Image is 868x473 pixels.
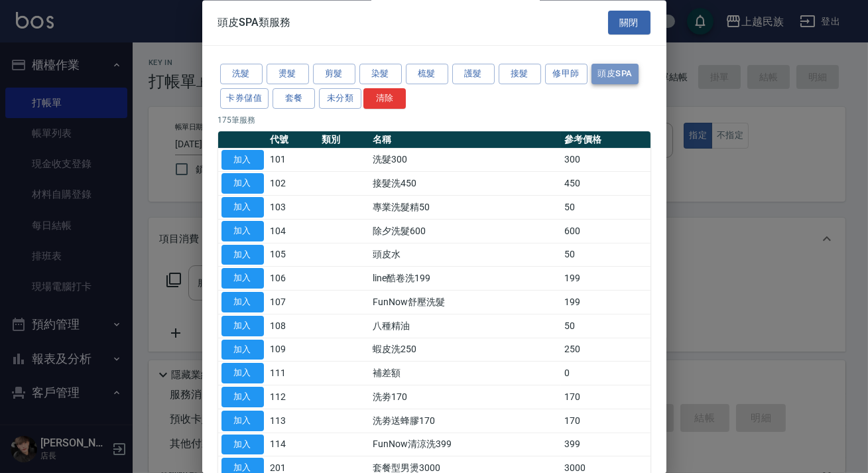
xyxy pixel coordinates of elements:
td: 450 [561,172,650,196]
td: 50 [561,243,650,267]
button: 加入 [221,340,264,360]
td: 專業洗髮精50 [369,196,561,220]
button: 加入 [221,293,264,313]
button: 加入 [221,364,264,384]
button: 清除 [363,88,406,109]
td: 洗髮300 [369,149,561,172]
td: 除夕洗髮600 [369,220,561,243]
td: 250 [561,338,650,362]
td: FunNow清涼洗399 [369,433,561,457]
td: 洗劵170 [369,385,561,409]
td: 洗劵送蜂膠170 [369,409,561,433]
td: 109 [267,338,318,362]
td: 113 [267,409,318,433]
button: 頭皮SPA [591,64,639,85]
button: 加入 [221,269,264,289]
button: 燙髮 [267,64,309,85]
button: 剪髮 [313,64,355,85]
button: 加入 [221,221,264,241]
td: 111 [267,362,318,385]
button: 加入 [221,387,264,408]
td: 199 [561,267,650,291]
td: 108 [267,314,318,338]
button: 卡券儲值 [220,88,269,109]
button: 護髮 [452,64,495,85]
td: 102 [267,172,318,196]
td: 399 [561,433,650,457]
th: 類別 [318,131,369,149]
button: 套餐 [273,88,315,109]
td: 103 [267,196,318,220]
td: line酷卷洗199 [369,267,561,291]
p: 175 筆服務 [218,114,651,126]
td: 補差額 [369,362,561,385]
td: 50 [561,196,650,220]
td: 頭皮水 [369,243,561,267]
button: 加入 [221,245,264,265]
th: 參考價格 [561,131,650,149]
td: 104 [267,220,318,243]
button: 未分類 [319,88,361,109]
td: 蝦皮洗250 [369,338,561,362]
td: 600 [561,220,650,243]
td: FunNow舒壓洗髮 [369,291,561,314]
button: 加入 [221,411,264,431]
button: 梳髮 [406,64,448,85]
td: 106 [267,267,318,291]
button: 加入 [221,174,264,194]
td: 170 [561,409,650,433]
button: 染髮 [359,64,402,85]
span: 頭皮SPA類服務 [218,16,291,29]
td: 199 [561,291,650,314]
button: 加入 [221,435,264,455]
td: 101 [267,149,318,172]
td: 170 [561,385,650,409]
button: 洗髮 [220,64,263,85]
td: 50 [561,314,650,338]
button: 加入 [221,198,264,218]
button: 加入 [221,316,264,336]
td: 0 [561,362,650,385]
td: 114 [267,433,318,457]
td: 107 [267,291,318,314]
td: 105 [267,243,318,267]
td: 300 [561,149,650,172]
td: 八種精油 [369,314,561,338]
th: 名稱 [369,131,561,149]
td: 112 [267,385,318,409]
th: 代號 [267,131,318,149]
button: 加入 [221,150,264,170]
button: 修甲師 [545,64,588,85]
td: 接髮洗450 [369,172,561,196]
button: 關閉 [608,11,651,35]
button: 接髮 [499,64,541,85]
